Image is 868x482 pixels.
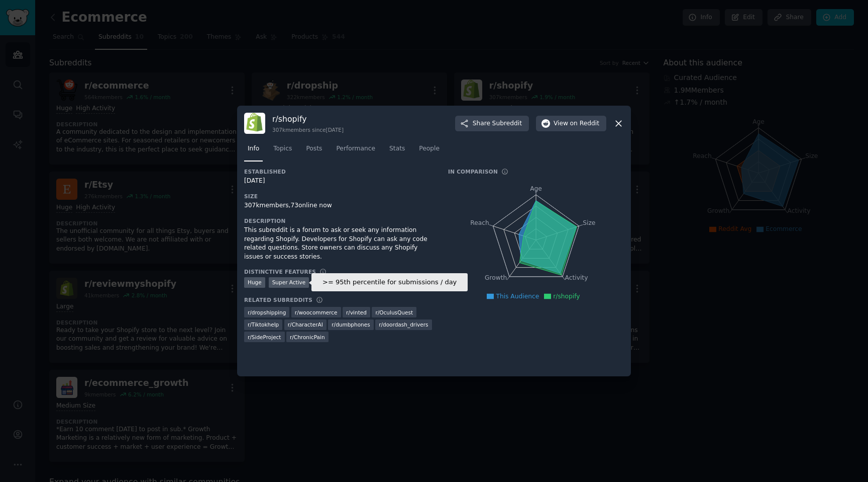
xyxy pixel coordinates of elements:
div: Super Active [269,277,309,288]
h3: In Comparison [448,168,498,175]
span: r/ dropshipping [248,309,286,316]
span: This Audience [496,293,539,300]
span: r/ woocommerce [295,309,338,316]
span: Performance [336,144,375,153]
a: Topics [270,141,295,162]
span: Subreddit [492,119,522,128]
tspan: Reach [470,219,489,226]
span: Stats [389,144,405,153]
a: Posts [302,141,325,162]
div: 307k members, 73 online now [244,201,434,210]
h3: Distinctive Features [244,268,316,275]
span: r/ SideProject [248,334,281,341]
a: People [415,141,443,162]
h3: Size [244,193,434,200]
span: r/ Tiktokhelp [248,321,279,328]
button: Viewon Reddit [536,116,606,132]
h3: r/ shopify [272,114,344,124]
img: shopify [244,113,265,134]
div: Huge [244,277,265,288]
span: Topics [273,144,292,153]
a: Info [244,141,263,162]
div: 307k members since [DATE] [272,126,344,133]
tspan: Activity [565,275,588,282]
span: r/ CharacterAI [288,321,323,328]
button: ShareSubreddit [455,116,529,132]
span: r/shopify [553,293,580,300]
span: Share [473,119,522,128]
span: r/ ChronicPain [290,334,325,341]
span: Info [248,144,259,153]
h3: Description [244,217,434,224]
tspan: Size [583,219,595,226]
span: r/ dumbphones [332,321,370,328]
tspan: Age [530,185,542,192]
h3: Established [244,168,434,175]
span: on Reddit [570,119,599,128]
span: r/ OculusQuest [375,309,413,316]
span: Posts [306,144,322,153]
span: r/ vinted [346,309,367,316]
span: r/ doordash_drivers [379,321,428,328]
a: Stats [386,141,408,162]
h3: Related Subreddits [244,296,312,303]
span: View [554,119,599,128]
span: People [419,144,440,153]
a: Performance [333,141,379,162]
div: [DATE] [244,177,434,186]
tspan: Growth [485,275,507,282]
div: This subreddit is a forum to ask or seek any information regarding Shopify. Developers for Shopif... [244,226,434,261]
